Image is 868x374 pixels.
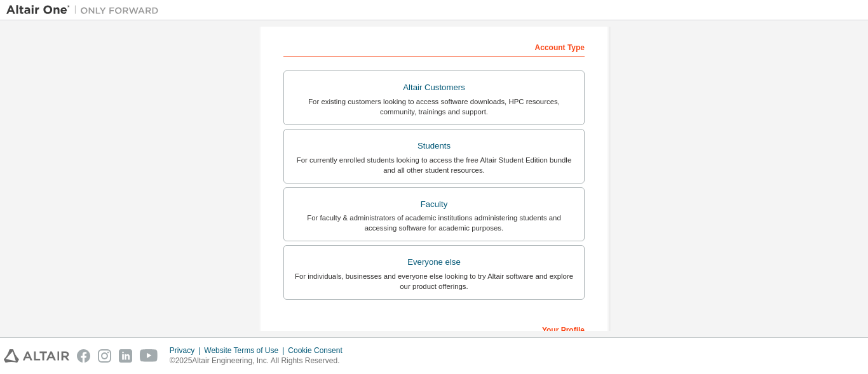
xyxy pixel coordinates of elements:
[292,155,576,175] div: For currently enrolled students looking to access the free Altair Student Edition bundle and all ...
[140,349,158,363] img: youtube.svg
[98,349,111,363] img: instagram.svg
[119,349,132,363] img: linkedin.svg
[292,213,576,233] div: For faculty & administrators of academic institutions administering students and accessing softwa...
[170,356,350,366] p: © 2025 Altair Engineering, Inc. All Rights Reserved.
[292,271,576,291] div: For individuals, businesses and everyone else looking to try Altair software and explore our prod...
[292,253,576,271] div: Everyone else
[170,345,204,356] div: Privacy
[292,97,576,117] div: For existing customers looking to access software downloads, HPC resources, community, trainings ...
[204,345,288,356] div: Website Terms of Use
[283,36,585,57] div: Account Type
[6,4,165,17] img: Altair One
[292,196,576,213] div: Faculty
[292,79,576,97] div: Altair Customers
[283,319,585,339] div: Your Profile
[77,349,90,363] img: facebook.svg
[4,349,69,363] img: altair_logo.svg
[292,137,576,155] div: Students
[288,345,349,356] div: Cookie Consent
